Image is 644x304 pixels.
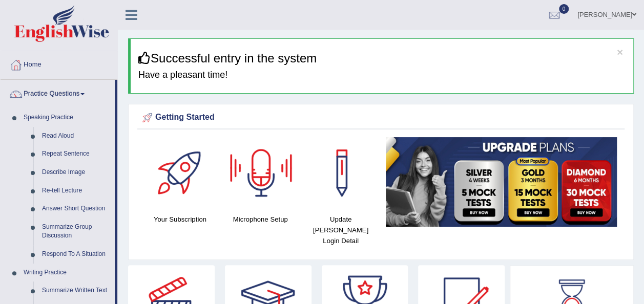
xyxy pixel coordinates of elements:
h4: Your Subscription [145,214,215,225]
a: Home [1,51,117,76]
a: Repeat Sentence [37,145,115,163]
h4: Have a pleasant time! [138,70,626,80]
a: Speaking Practice [19,108,115,127]
a: Practice Questions [1,80,115,105]
a: Describe Image [37,163,115,182]
h3: Successful entry in the system [138,52,626,65]
a: Respond To A Situation [37,245,115,264]
button: × [617,47,623,57]
a: Answer Short Question [37,200,115,218]
img: small5.jpg [386,137,617,226]
h4: Microphone Setup [225,214,296,225]
a: Summarize Written Text [37,281,115,300]
span: 0 [559,4,569,14]
a: Read Aloud [37,127,115,145]
div: Getting Started [140,110,622,125]
a: Writing Practice [19,264,115,282]
a: Re-tell Lecture [37,182,115,200]
h4: Update [PERSON_NAME] Login Detail [306,214,376,246]
a: Summarize Group Discussion [37,218,115,245]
